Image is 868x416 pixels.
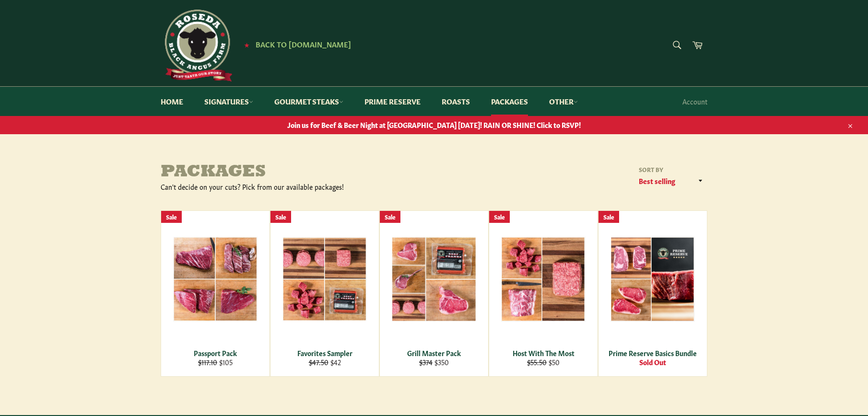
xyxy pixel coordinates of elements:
div: Sold Out [605,358,701,367]
a: Other [540,87,587,116]
div: $50 [495,358,592,367]
a: Gourmet Steaks [265,87,353,116]
div: $350 [386,358,482,367]
img: Favorites Sampler [282,237,367,321]
div: Sale [380,211,400,223]
div: Sale [598,211,619,223]
img: Host With The Most [501,237,586,322]
a: Packages [481,87,538,116]
a: ★ Back to [DOMAIN_NAME] [239,41,351,48]
div: Favorites Sampler [277,348,373,358]
span: Back to [DOMAIN_NAME] [256,39,351,49]
div: Prime Reserve Basics Bundle [605,348,701,358]
div: Sale [161,211,182,223]
a: Prime Reserve [355,87,430,116]
h1: Packages [161,163,434,182]
div: $42 [277,358,373,367]
s: $117.10 [198,357,217,367]
a: Favorites Sampler Favorites Sampler $47.50 $42 [270,210,379,377]
div: Can't decide on your cuts? Pick from our available packages! [161,182,434,191]
span: ★ [244,41,249,48]
div: Sale [489,211,510,223]
a: Account [678,87,712,116]
a: Signatures [195,87,263,116]
a: Home [151,87,193,116]
label: Sort by [635,165,707,173]
img: Roseda Beef [161,10,233,81]
div: Passport Pack [167,348,264,358]
a: Roasts [432,87,480,116]
div: Host With The Most [495,348,592,358]
div: Grill Master Pack [386,348,482,358]
img: Grill Master Pack [392,237,476,322]
div: Sale [270,211,291,223]
a: Grill Master Pack Grill Master Pack $374 $350 [379,210,489,377]
s: $55.50 [527,357,547,367]
img: Passport Pack [173,237,258,321]
s: $47.50 [309,357,328,367]
div: $105 [167,358,264,367]
s: $374 [419,357,433,367]
a: Passport Pack Passport Pack $117.10 $105 [161,210,270,377]
a: Prime Reserve Basics Bundle Prime Reserve Basics Bundle Sold Out [598,210,707,377]
a: Host With The Most Host With The Most $55.50 $50 [489,210,598,377]
img: Prime Reserve Basics Bundle [610,237,695,322]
